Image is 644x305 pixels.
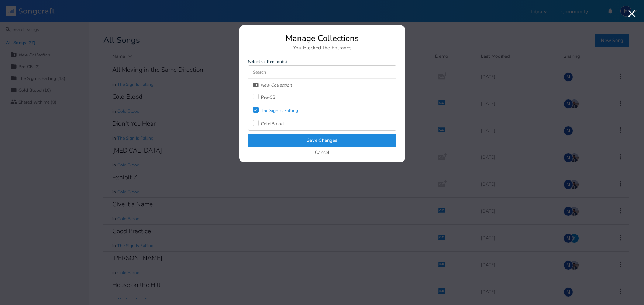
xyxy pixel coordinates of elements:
[248,59,396,64] label: Select Collection(s)
[248,34,396,42] div: Manage Collections
[261,83,292,87] div: New Collection
[261,122,284,126] div: Cold Blood
[248,134,396,147] button: Save Changes
[248,66,396,79] input: Search
[261,95,276,99] div: Pre-CB
[315,150,330,156] button: Cancel
[248,45,396,50] div: You Blocked the Entrance
[261,108,299,113] div: The Sign Is Falling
